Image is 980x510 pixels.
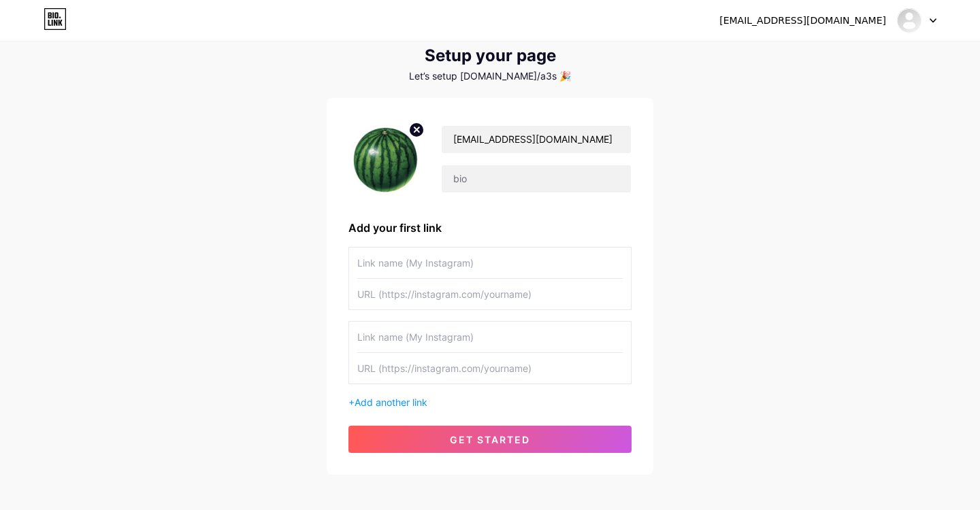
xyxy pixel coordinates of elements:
div: + [348,395,632,409]
input: Link name (My Instagram) [357,322,623,352]
input: bio [442,165,631,192]
div: [EMAIL_ADDRESS][DOMAIN_NAME] [719,14,886,28]
span: get started [450,434,530,445]
input: Your name [442,126,631,153]
div: Setup your page [327,46,653,65]
div: Let’s setup [DOMAIN_NAME]/a3s 🎉 [327,71,653,82]
span: Add another link [355,396,427,408]
button: get started [348,426,632,453]
input: Link name (My Instagram) [357,248,623,278]
input: URL (https://instagram.com/yourname) [357,279,623,309]
div: Add your first link [348,220,632,236]
img: a3s [896,7,922,33]
input: URL (https://instagram.com/yourname) [357,353,623,384]
img: profile pic [348,120,425,198]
